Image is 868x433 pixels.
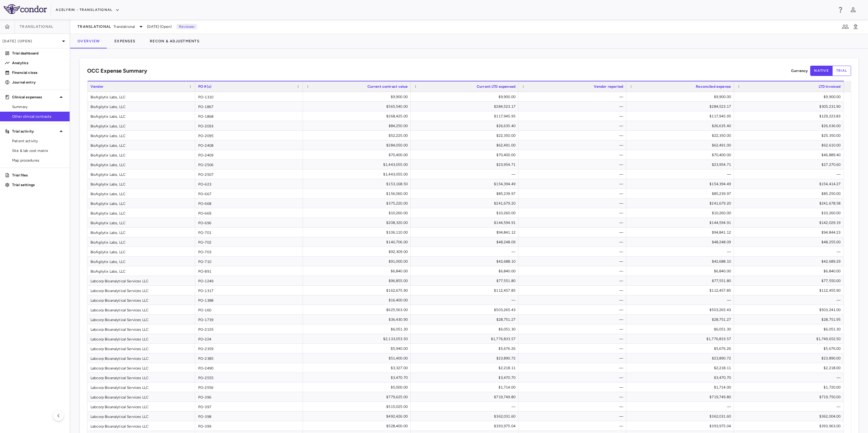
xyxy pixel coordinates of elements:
div: $144,594.91 [416,218,515,228]
div: PO-668 [195,198,303,208]
div: Labcorp Bioanalytical Services LLC [87,315,195,324]
div: $1,720.00 [739,382,841,392]
div: $241,679.20 [632,198,731,208]
div: — [739,295,841,305]
div: $1,443,055.00 [308,160,408,169]
div: BioAgilytix Labs, LLC [87,131,195,140]
div: Labcorp Bioanalytical Services LLC [87,344,195,353]
div: $3,470.70 [632,373,731,382]
div: $1,443,055.00 [308,169,408,179]
div: $393,963.00 [739,421,841,431]
div: $5,940.00 [308,344,408,353]
div: $393,975.04 [416,421,515,431]
div: $375,220.00 [308,198,408,208]
div: $77,550.00 [739,276,841,286]
div: $142,029.19 [739,218,841,228]
span: Translational [113,24,135,29]
div: $268,425.00 [308,111,408,121]
div: $154,394.49 [632,179,731,189]
div: PO-224 [195,334,303,343]
div: — [524,305,623,315]
div: BioAgilytix Labs, LLC [87,266,195,276]
div: $9,900.00 [632,92,731,102]
div: Labcorp Bioanalytical Services LLC [87,286,195,295]
div: $106,110.00 [308,228,408,237]
div: — [524,198,623,208]
div: PO-669 [195,208,303,218]
div: — [524,344,623,353]
div: PO-710 [195,257,303,266]
div: $156,060.00 [308,189,408,198]
div: $48,255.00 [739,237,841,247]
div: $28,751.27 [416,315,515,324]
div: — [524,412,623,421]
div: $42,689.29 [739,257,841,266]
div: $6,840.00 [416,266,515,276]
div: $52,225.00 [308,131,408,140]
div: BioAgilytix Labs, LLC [87,257,195,266]
div: $94,844.23 [739,228,841,237]
div: — [416,169,515,179]
div: $3,327.00 [308,363,408,373]
div: $70,400.00 [416,150,515,160]
div: — [524,402,623,412]
div: $48,248.09 [416,237,515,247]
button: Overview [70,34,107,48]
div: $2,133,053.50 [308,334,408,344]
div: Labcorp Bioanalytical Services LLC [87,353,195,363]
div: $5,676.00 [739,344,841,353]
span: Map procedures [12,158,65,163]
div: — [524,334,623,344]
div: — [524,121,623,131]
p: Trial activity [12,129,58,134]
div: $112,457.85 [416,286,515,295]
span: LTD invoiced [819,84,841,89]
div: $6,051.30 [632,324,731,334]
div: — [524,295,623,305]
div: $719,749.80 [632,392,731,402]
div: — [524,363,623,373]
div: $1,776,833.57 [416,334,515,344]
div: PO-667 [195,189,303,198]
div: $10,260.00 [416,208,515,218]
div: — [524,189,623,198]
div: $9,900.00 [739,92,841,102]
div: — [524,353,623,363]
div: PO-1310 [195,92,303,101]
div: BioAgilytix Labs, LLC [87,208,195,218]
p: Trial dashboard [12,51,65,56]
p: Trial files [12,172,65,178]
div: $6,051.30 [739,324,841,334]
div: PO-2359 [195,344,303,353]
div: $26,635.40 [632,121,731,131]
span: Patient activity [12,138,65,144]
h6: OCC Expense Summary [87,67,147,75]
div: BioAgilytix Labs, LLC [87,150,195,159]
div: $62,610.00 [739,140,841,150]
div: $719,749.80 [416,392,515,402]
div: $23,890.72 [632,353,731,363]
div: PO-1249 [195,276,303,285]
div: $528,400.00 [308,421,408,431]
div: $162,675.90 [308,286,408,295]
div: $9,900.00 [308,92,408,102]
div: $241,678.58 [739,198,841,208]
div: — [524,276,623,286]
span: [DATE] (Open) [147,24,172,29]
span: Translational [77,24,111,29]
div: $10,260.00 [308,208,408,218]
div: $719,750.00 [739,392,841,402]
div: — [632,295,731,305]
div: PO-1868 [195,111,303,121]
span: Vendor reported [594,84,623,89]
div: Labcorp Bioanalytical Services LLC [87,334,195,343]
div: $6,051.30 [308,324,408,334]
div: — [524,266,623,276]
div: BioAgilytix Labs, LLC [87,189,195,198]
div: PO-1388 [195,295,303,305]
div: Labcorp Bioanalytical Services LLC [87,421,195,431]
p: Analytics [12,60,65,66]
div: $51,400.00 [308,353,408,363]
div: — [739,247,841,257]
div: $515,025.00 [308,402,408,412]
